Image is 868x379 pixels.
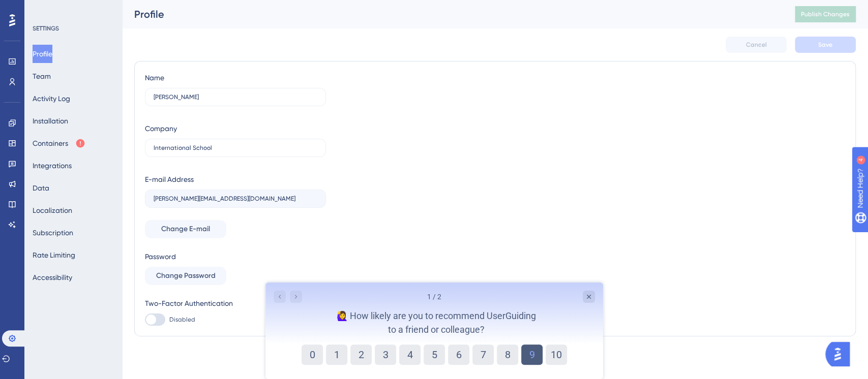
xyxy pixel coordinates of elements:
input: Company Name [154,144,317,151]
button: Cancel [726,37,787,53]
div: SETTINGS [33,24,115,33]
button: Accessibility [33,268,72,287]
button: Change Password [145,267,226,285]
button: Team [33,67,51,85]
button: Publish Changes [795,6,856,22]
div: Password [145,250,326,263]
div: Two-Factor Authentication [145,297,326,309]
span: Cancel [746,41,767,49]
input: E-mail Address [154,195,317,202]
div: E-mail Address [145,173,194,185]
button: Activity Log [33,89,70,108]
button: Data [33,179,49,197]
button: Subscription [33,224,73,242]
input: Name Surname [154,93,317,101]
span: Disabled [169,315,195,324]
button: Change E-mail [145,220,226,238]
button: Rate Limiting [33,246,75,264]
div: Profile [134,7,769,21]
span: Need Help? [24,3,64,15]
div: 4 [71,5,74,13]
button: Installation [33,112,68,130]
button: Containers [33,134,85,152]
span: Change Password [156,270,216,282]
span: Change E-mail [161,223,210,235]
button: Save [795,37,856,53]
span: Publish Changes [801,10,850,18]
div: Company [145,122,177,135]
iframe: UserGuiding AI Assistant Launcher [825,339,856,369]
iframe: UserGuiding Survey [265,282,603,379]
span: Save [818,41,832,49]
button: Profile [33,45,52,63]
button: Integrations [33,156,72,175]
div: Name [145,72,164,84]
button: Localization [33,201,72,219]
